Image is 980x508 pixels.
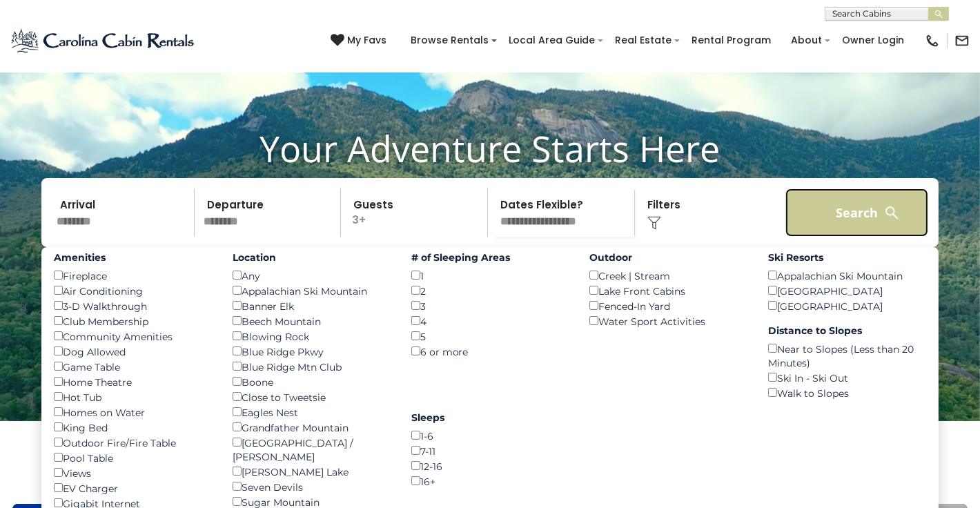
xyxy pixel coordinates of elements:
[768,298,926,313] div: [GEOGRAPHIC_DATA]
[411,344,569,359] div: 6 or more
[411,443,569,458] div: 7-11
[10,127,970,170] h1: Your Adventure Starts Here
[589,313,747,329] div: Water Sport Activities
[233,374,391,389] div: Boone
[54,420,212,435] div: King Bed
[54,268,212,283] div: Fireplace
[954,33,970,48] img: mail-regular-black.png
[233,283,391,298] div: Appalachian Ski Mountain
[233,464,391,479] div: [PERSON_NAME] Lake
[233,251,391,264] label: Location
[233,344,391,359] div: Blue Ridge Pkwy
[411,428,569,443] div: 1-6
[233,435,391,464] div: [GEOGRAPHIC_DATA] / [PERSON_NAME]
[54,389,212,404] div: Hot Tub
[10,27,197,55] img: Blue-2.png
[233,389,391,404] div: Close to Tweetsie
[411,313,569,329] div: 4
[54,450,212,465] div: Pool Table
[785,188,928,237] button: Search
[589,283,747,298] div: Lake Front Cabins
[54,465,212,480] div: Views
[411,329,569,344] div: 5
[233,268,391,283] div: Any
[608,30,678,51] a: Real Estate
[54,329,212,344] div: Community Amenities
[768,283,926,298] div: [GEOGRAPHIC_DATA]
[883,204,901,222] img: search-regular-white.png
[647,216,661,230] img: filter--v1.png
[768,251,926,264] label: Ski Resorts
[768,268,926,283] div: Appalachian Ski Mountain
[411,268,569,283] div: 1
[233,298,391,313] div: Banner Elk
[784,30,829,51] a: About
[404,30,496,51] a: Browse Rentals
[54,480,212,496] div: EV Charger
[331,33,390,48] a: My Favs
[54,298,212,313] div: 3-D Walkthrough
[768,341,926,370] div: Near to Slopes (Less than 20 Minutes)
[411,298,569,313] div: 3
[411,251,569,264] label: # of Sleeping Areas
[54,374,212,389] div: Home Theatre
[54,359,212,374] div: Game Table
[589,251,747,264] label: Outdoor
[589,268,747,283] div: Creek | Stream
[233,404,391,420] div: Eagles Nest
[233,420,391,435] div: Grandfather Mountain
[54,313,212,329] div: Club Membership
[233,313,391,329] div: Beech Mountain
[54,435,212,450] div: Outdoor Fire/Fire Table
[411,411,569,424] label: Sleeps
[54,251,212,264] label: Amenities
[589,298,747,313] div: Fenced-In Yard
[411,473,569,489] div: 16+
[347,33,386,48] span: My Favs
[925,33,940,48] img: phone-regular-black.png
[54,404,212,420] div: Homes on Water
[345,188,487,237] p: 3+
[685,30,778,51] a: Rental Program
[768,324,926,338] label: Distance to Slopes
[768,385,926,400] div: Walk to Slopes
[233,359,391,374] div: Blue Ridge Mtn Club
[411,283,569,298] div: 2
[768,370,926,385] div: Ski In - Ski Out
[835,30,911,51] a: Owner Login
[54,344,212,359] div: Dog Allowed
[233,479,391,494] div: Seven Devils
[502,30,602,51] a: Local Area Guide
[411,458,569,473] div: 12-16
[10,456,970,504] h3: Select Your Destination
[233,329,391,344] div: Blowing Rock
[54,283,212,298] div: Air Conditioning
